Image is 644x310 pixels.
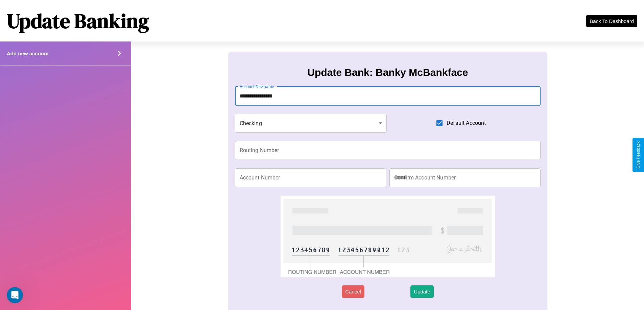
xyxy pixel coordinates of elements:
button: Back To Dashboard [586,15,637,27]
iframe: Intercom live chat [7,287,23,303]
h4: Add new account [7,51,49,56]
button: Cancel [342,285,364,298]
label: Account Nickname [240,84,274,89]
h3: Update Bank: Banky McBankface [307,67,468,78]
img: check [281,196,495,277]
h1: Update Banking [7,7,149,35]
span: Default Account [447,119,486,127]
div: Checking [235,114,387,133]
button: Update [410,285,433,298]
div: Give Feedback [636,141,641,169]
